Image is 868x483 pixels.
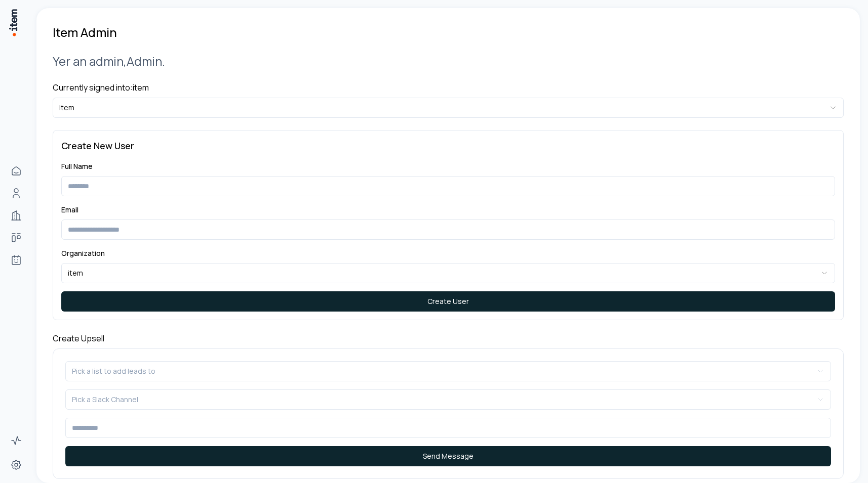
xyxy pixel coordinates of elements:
a: Agents [6,250,26,270]
button: Create User [61,291,835,312]
h4: Currently signed into: item [53,81,844,94]
label: Full Name [61,161,93,171]
h1: Item Admin [53,24,117,40]
a: Settings [6,455,26,475]
label: Organization [61,248,105,258]
a: Companies [6,205,26,226]
a: Deals [6,228,26,248]
button: Send Message [65,446,831,466]
h2: Yer an admin, Admin . [53,53,844,69]
h4: Create Upsell [53,332,844,344]
a: Home [6,161,26,181]
a: People [6,183,26,203]
img: Item Brain Logo [8,8,18,37]
a: Activity [6,430,26,451]
h3: Create New User [61,139,835,153]
label: Email [61,205,78,214]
